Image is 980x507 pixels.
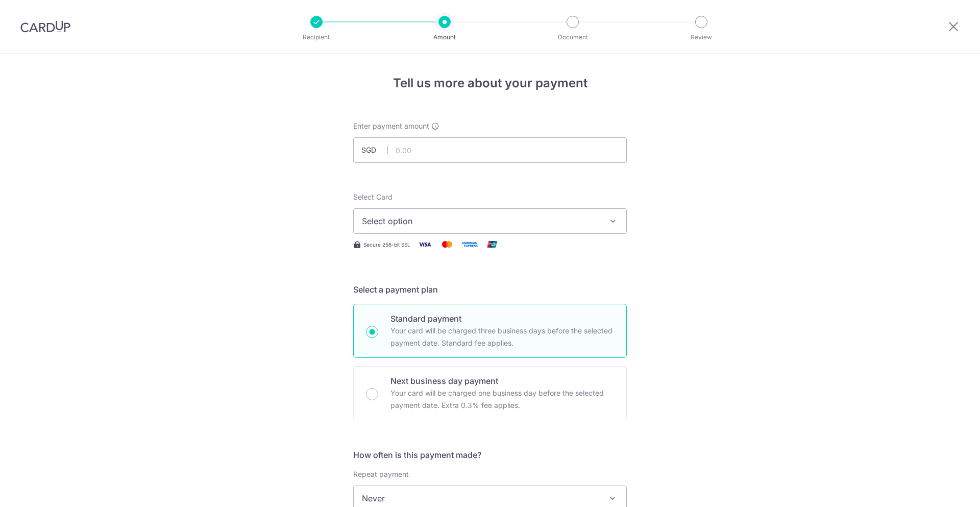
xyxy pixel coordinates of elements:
p: Standard payment [390,312,614,325]
p: Recipient [279,32,354,42]
h5: How often is this payment made? [353,449,627,461]
h4: Tell us more about your payment [353,74,627,92]
h5: Select a payment plan [353,283,627,296]
img: CardUp [20,20,70,33]
img: Visa [414,238,435,251]
p: Document [535,32,610,42]
p: Review [664,32,739,42]
label: Repeat payment [353,469,409,479]
span: Select option [362,215,600,227]
input: 0.00 [353,137,627,163]
img: Mastercard [437,238,457,251]
p: Your card will be charged three business days before the selected payment date. Standard fee appl... [390,325,614,349]
img: Union Pay [482,238,502,251]
p: Next business day payment [390,375,614,387]
span: Secure 256-bit SSL [363,240,410,249]
img: American Express [459,238,480,251]
p: Your card will be charged one business day before the selected payment date. Extra 0.3% fee applies. [390,387,614,412]
span: SGD [361,145,388,155]
p: Amount [407,32,482,42]
span: Enter payment amount [353,121,429,131]
span: translation missing: en.payables.payment_networks.credit_card.summary.labels.select_card [353,192,393,201]
button: Select option [353,208,627,234]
